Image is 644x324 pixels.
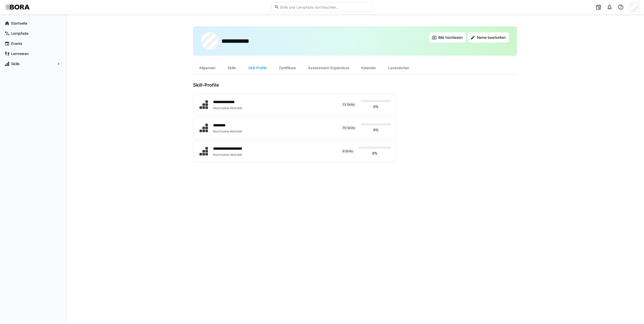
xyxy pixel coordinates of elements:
span: Name bearbeiten [476,35,506,40]
div: Noch keine Aktivität [213,129,242,134]
div: Noch keine Aktivität [213,106,244,110]
div: Kalender [355,62,382,74]
input: Skills und Lernpfade durchsuchen… [279,5,370,9]
p: 0% [373,127,379,132]
button: Name bearbeiten [468,32,509,43]
span: 13 Skills [343,103,355,107]
p: 0% [373,104,379,109]
div: Skills [221,62,242,74]
button: Bild hochladen [429,32,466,43]
div: Allgemein [193,62,221,74]
div: Assessment-Ergebnisse [302,62,355,74]
div: Noch keine Aktivität [213,153,255,157]
p: 0% [372,151,378,156]
div: Skill-Profile [242,62,273,74]
div: Zertifikate [273,62,302,74]
span: 9 Skills [343,149,353,153]
span: Bild hochladen [438,35,463,40]
div: Lesezeichen [382,62,415,74]
span: 70 Skills [343,126,355,130]
h3: Skill-Profile [193,82,396,88]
